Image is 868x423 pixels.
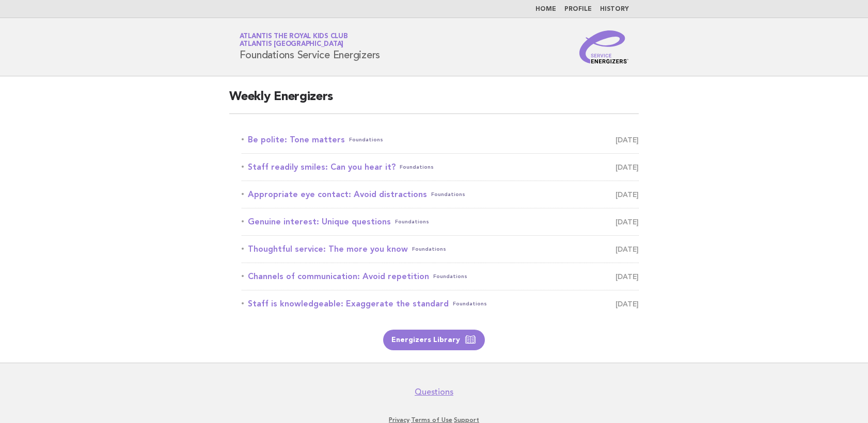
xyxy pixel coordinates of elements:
[383,330,485,350] a: Energizers Library
[579,30,629,63] img: Service Energizers
[242,269,639,284] a: Channels of communication: Avoid repetitionFoundations [DATE]
[242,297,639,311] a: Staff is knowledgeable: Exaggerate the standardFoundations [DATE]
[564,6,592,12] a: Profile
[242,187,639,202] a: Appropriate eye contact: Avoid distractionsFoundations [DATE]
[240,34,381,60] h1: Foundations Service Energizers
[240,41,344,48] span: Atlantis [GEOGRAPHIC_DATA]
[242,133,639,147] a: Be polite: Tone mattersFoundations [DATE]
[431,187,465,202] span: Foundations
[616,187,639,202] span: [DATE]
[229,89,639,114] h2: Weekly Energizers
[616,160,639,174] span: [DATE]
[242,160,639,174] a: Staff readily smiles: Can you hear it?Foundations [DATE]
[240,33,348,47] a: Atlantis The Royal Kids ClubAtlantis [GEOGRAPHIC_DATA]
[453,297,487,311] span: Foundations
[242,215,639,229] a: Genuine interest: Unique questionsFoundations [DATE]
[616,242,639,256] span: [DATE]
[415,387,453,397] a: Questions
[535,6,556,12] a: Home
[242,242,639,256] a: Thoughtful service: The more you knowFoundations [DATE]
[616,297,639,311] span: [DATE]
[349,133,383,147] span: Foundations
[400,160,434,174] span: Foundations
[395,215,429,229] span: Foundations
[600,6,629,12] a: History
[433,269,467,284] span: Foundations
[412,242,446,256] span: Foundations
[616,215,639,229] span: [DATE]
[616,269,639,284] span: [DATE]
[616,133,639,147] span: [DATE]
